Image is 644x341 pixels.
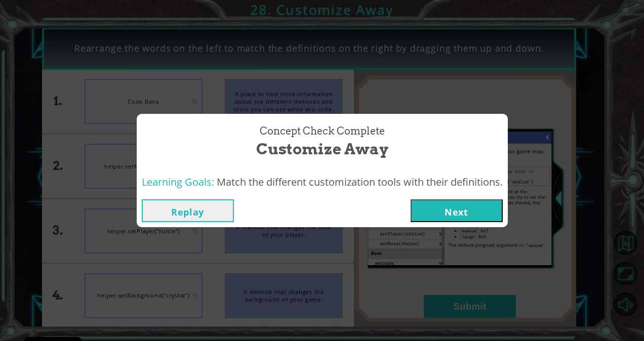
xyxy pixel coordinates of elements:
[217,175,503,189] span: Match the different customization tools with their definitions.
[411,199,503,222] button: Next
[260,124,385,139] span: Concept Check Complete
[142,175,214,189] span: Learning Goals:
[256,138,388,160] span: Customize Away
[142,199,234,222] button: Replay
